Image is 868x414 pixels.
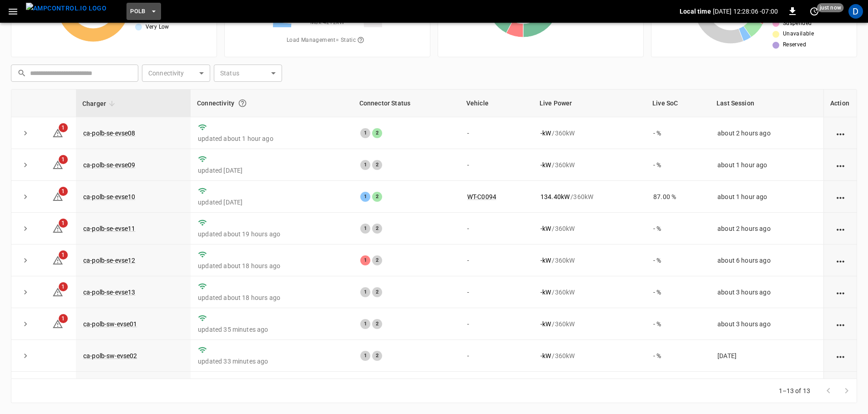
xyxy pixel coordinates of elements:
div: Connectivity [197,95,347,111]
div: action cell options [835,160,846,170]
button: set refresh interval [807,4,822,19]
p: updated about 18 hours ago [198,293,346,302]
p: updated [DATE] [198,166,346,175]
div: 2 [372,192,382,202]
p: 1–13 of 13 [779,386,811,395]
td: - [460,149,533,181]
button: expand row [19,254,32,267]
div: / 360 kW [540,288,639,297]
a: 1 [52,224,63,232]
p: - kW [540,351,551,360]
div: 2 [372,351,382,361]
p: updated about 19 hours ago [198,229,346,239]
td: - % [646,308,710,340]
td: - % [646,372,710,404]
a: ca-polb-se-evse08 [83,130,136,137]
div: 2 [372,255,382,265]
button: expand row [19,190,32,204]
div: / 360 kW [540,351,639,360]
img: ampcontrol.io logo [26,3,106,14]
div: action cell options [835,351,846,360]
div: 1 [360,192,370,202]
div: / 360 kW [540,224,639,233]
span: Load Management = Static [287,33,368,48]
p: - kW [540,319,551,329]
td: about 2 hours ago [710,117,823,149]
td: 87.00 % [646,181,710,213]
a: ca-polb-sw-evse01 [83,320,137,328]
p: updated [DATE] [198,198,346,207]
td: about 2 hours ago [710,213,823,244]
p: updated about 18 hours ago [198,261,346,270]
td: - % [646,276,710,308]
span: just now [817,3,844,12]
div: 1 [360,319,370,329]
td: about 3 hours ago [710,276,823,308]
th: Live Power [533,90,646,117]
td: - [460,213,533,244]
span: 1 [59,250,68,259]
span: 1 [59,187,68,196]
td: - % [646,213,710,244]
a: 1 [52,256,63,264]
p: - kW [540,224,551,233]
a: ca-polb-se-evse12 [83,257,136,264]
span: Max. 4212 kW [310,18,344,27]
div: profile-icon [848,4,863,19]
span: 1 [59,314,68,323]
th: Connector Status [353,90,460,117]
p: - kW [540,160,551,170]
p: updated 35 minutes ago [198,325,346,334]
div: 2 [372,319,382,329]
div: / 360 kW [540,256,639,265]
th: Action [823,90,857,117]
p: 134.40 kW [540,192,570,201]
div: 2 [372,160,382,170]
span: PoLB [130,6,146,17]
td: - [460,340,533,372]
p: - kW [540,288,551,297]
a: 1 [52,288,63,295]
span: 1 [59,123,68,132]
div: / 360 kW [540,192,639,201]
a: ca-polb-sw-evse02 [83,352,137,359]
button: Connection between the charger and our software. [234,95,251,111]
button: expand row [19,317,32,331]
td: - [460,244,533,276]
a: 1 [52,320,63,327]
td: about 1 hour ago [710,181,823,213]
span: Charger [82,98,118,109]
a: 1 [52,129,63,136]
a: ca-polb-se-evse11 [83,225,136,232]
div: action cell options [835,319,846,329]
td: - [460,117,533,149]
a: 1 [52,193,63,200]
button: expand row [19,349,32,363]
td: [DATE] [710,372,823,404]
td: - [460,308,533,340]
p: - kW [540,256,551,265]
td: about 3 hours ago [710,308,823,340]
td: [DATE] [710,340,823,372]
a: ca-polb-se-evse10 [83,193,136,200]
p: updated about 1 hour ago [198,134,346,143]
a: ca-polb-se-evse13 [83,289,136,296]
div: action cell options [835,288,846,297]
td: - % [646,117,710,149]
td: - [460,276,533,308]
button: expand row [19,222,32,235]
p: - kW [540,129,551,138]
button: PoLB [126,3,161,20]
th: Vehicle [460,90,533,117]
p: updated 33 minutes ago [198,357,346,366]
td: - % [646,244,710,276]
div: 1 [360,224,370,234]
div: / 360 kW [540,160,639,170]
div: 1 [360,287,370,297]
td: about 6 hours ago [710,244,823,276]
button: expand row [19,285,32,299]
p: [DATE] 12:28:06 -07:00 [713,7,778,16]
td: about 1 hour ago [710,149,823,181]
div: 1 [360,351,370,361]
td: - % [646,149,710,181]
